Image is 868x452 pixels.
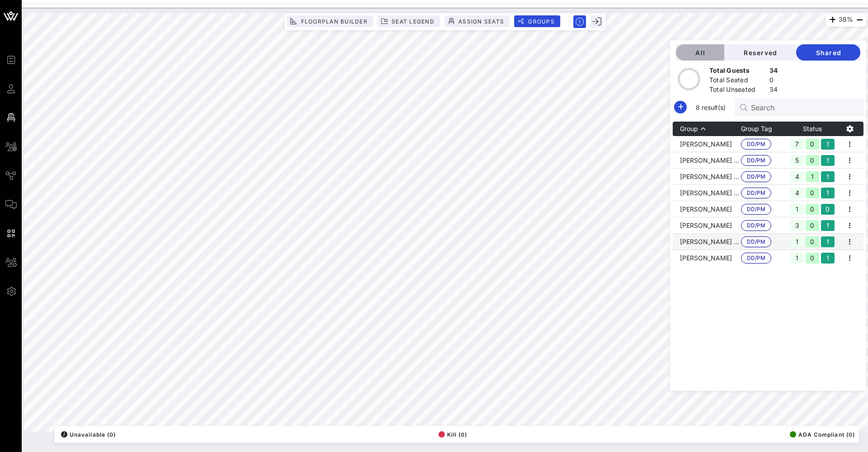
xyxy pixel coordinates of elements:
[790,253,804,264] div: 1
[796,44,860,61] button: Shared
[692,103,729,112] span: 8 result(s)
[747,237,765,247] span: DD/PM
[724,44,796,61] button: Reserved
[747,188,765,198] span: DD/PM
[821,139,835,150] div: 1
[790,139,804,150] div: 7
[806,155,819,166] div: 0
[676,44,724,61] button: All
[806,204,819,215] div: 0
[821,171,835,182] div: 1
[769,75,778,87] div: 0
[790,431,855,438] span: ADA Compliant (0)
[803,49,853,56] span: Shared
[58,428,116,441] button: /Unavailable (0)
[826,13,866,27] div: 38%
[673,169,741,185] td: [PERSON_NAME] - [PERSON_NAME]
[683,49,717,56] span: All
[709,66,766,77] div: Total Guests
[806,220,819,231] div: 0
[673,122,741,136] th: Group: Sorted ascending. Activate to sort descending.
[673,250,741,266] td: [PERSON_NAME]
[769,85,778,96] div: 34
[377,15,440,27] button: Seat Legend
[61,431,116,438] span: Unavailable (0)
[747,221,765,231] span: DD/PM
[788,122,836,136] th: Status
[741,122,789,136] th: Group Tag
[747,204,765,214] span: DD/PM
[747,253,765,263] span: DD/PM
[731,49,789,56] span: Reserved
[528,18,555,25] span: Groups
[673,152,741,169] td: [PERSON_NAME] - [PERSON_NAME]
[709,85,766,96] div: Total Unseated
[821,188,835,198] div: 1
[806,253,819,264] div: 0
[680,125,698,132] span: Group
[806,188,819,198] div: 0
[769,66,778,77] div: 34
[514,15,560,27] button: Groups
[806,236,819,247] div: 0
[806,139,819,150] div: 0
[458,18,504,25] span: Assign Seats
[790,188,804,198] div: 4
[673,136,741,152] td: [PERSON_NAME]
[787,428,855,441] button: ADA Compliant (0)
[391,18,434,25] span: Seat Legend
[821,155,835,166] div: 1
[673,217,741,234] td: [PERSON_NAME]
[790,204,804,215] div: 1
[673,185,741,201] td: [PERSON_NAME] - [PERSON_NAME]
[300,18,368,25] span: Floorplan Builder
[709,75,766,87] div: Total Seated
[673,201,741,217] td: [PERSON_NAME]
[287,15,373,27] button: Floorplan Builder
[741,125,772,132] span: Group Tag
[790,155,804,166] div: 5
[821,204,835,215] div: 0
[821,236,835,247] div: 1
[747,139,765,149] span: DD/PM
[790,171,804,182] div: 4
[436,428,467,441] button: Kill (0)
[673,234,741,250] td: [PERSON_NAME] [PERSON_NAME]
[61,431,67,438] div: /
[821,220,835,231] div: 1
[444,15,509,27] button: Assign Seats
[790,236,804,247] div: 1
[747,172,765,182] span: DD/PM
[747,155,765,165] span: DD/PM
[806,171,819,182] div: 1
[439,431,467,438] span: Kill (0)
[821,253,835,264] div: 1
[790,220,804,231] div: 3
